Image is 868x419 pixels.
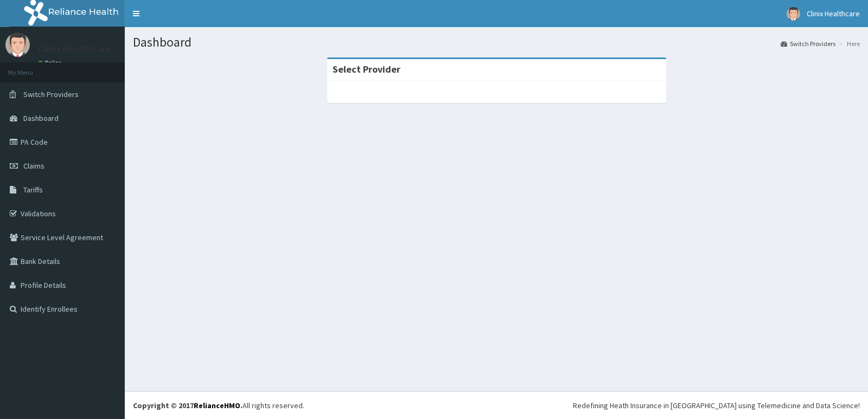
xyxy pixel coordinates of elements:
[573,400,860,411] div: Redefining Heath Insurance in [GEOGRAPHIC_DATA] using Telemedicine and Data Science!
[38,59,64,67] a: Online
[333,63,400,75] strong: Select Provider
[194,401,240,410] a: RelianceHMO
[5,33,30,57] img: User Image
[23,161,44,171] span: Claims
[133,35,860,49] h1: Dashboard
[781,39,835,48] a: Switch Providers
[133,401,242,410] strong: Copyright © 2017 .
[787,7,800,21] img: User Image
[125,391,868,419] footer: All rights reserved.
[23,89,79,99] span: Switch Providers
[38,44,111,54] p: Clinix Healthcare
[807,9,860,18] span: Clinix Healthcare
[23,185,43,195] span: Tariffs
[23,113,59,123] span: Dashboard
[837,39,860,48] li: Here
